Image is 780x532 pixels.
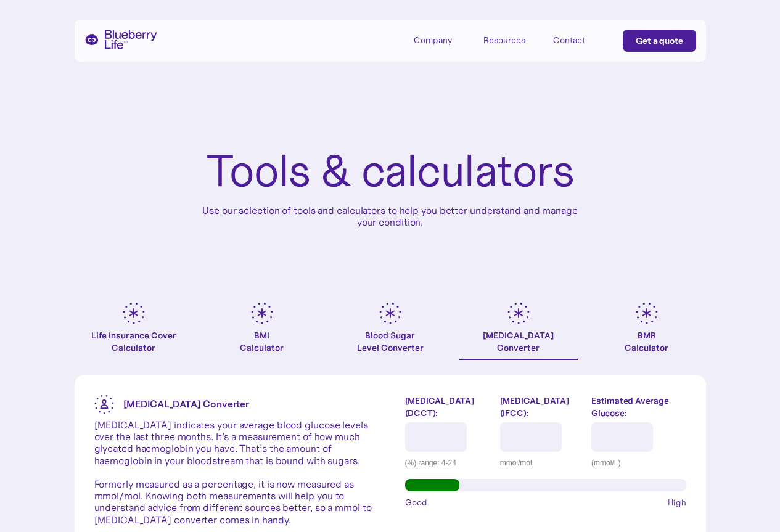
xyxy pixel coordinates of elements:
[591,457,686,469] div: (mmol/L)
[625,329,668,354] div: BMR Calculator
[414,30,469,50] div: Company
[94,419,376,526] p: [MEDICAL_DATA] indicates your average blood glucose levels over the last three months. It’s a mea...
[203,302,321,360] a: BMICalculator
[405,496,427,509] span: Good
[588,302,706,360] a: BMRCalculator
[240,329,284,354] div: BMI Calculator
[206,148,574,195] h1: Tools & calculators
[483,329,554,354] div: [MEDICAL_DATA] Converter
[75,302,193,360] a: Life Insurance Cover Calculator
[500,457,582,469] div: mmol/mol
[459,302,578,360] a: [MEDICAL_DATA]Converter
[483,30,539,50] div: Resources
[84,30,157,49] a: home
[500,395,582,419] label: [MEDICAL_DATA] (IFCC):
[405,457,491,469] div: (%) range: 4-24
[75,329,193,354] div: Life Insurance Cover Calculator
[357,329,424,354] div: Blood Sugar Level Converter
[553,35,585,46] div: Contact
[636,35,683,47] div: Get a quote
[668,496,686,509] span: High
[414,35,452,46] div: Company
[123,398,250,410] strong: [MEDICAL_DATA] Converter
[623,30,696,52] a: Get a quote
[483,35,525,46] div: Resources
[405,395,491,419] label: [MEDICAL_DATA] (DCCT):
[591,395,686,419] label: Estimated Average Glucose:
[331,302,450,360] a: Blood SugarLevel Converter
[553,30,609,50] a: Contact
[193,205,588,228] p: Use our selection of tools and calculators to help you better understand and manage your condition.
